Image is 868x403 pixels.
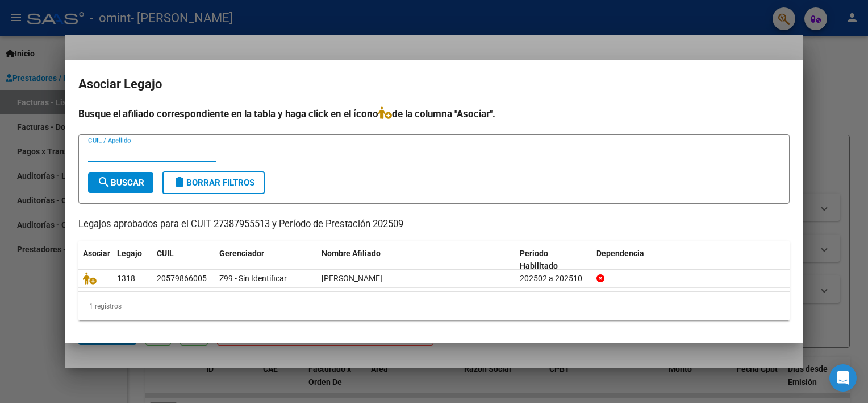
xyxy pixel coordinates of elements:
[97,178,144,188] span: Buscar
[152,241,215,279] datatable-header-cell: CUIL
[520,249,558,271] span: Periodo Habilitado
[322,274,382,283] span: GAUTO ULISES GAEL
[520,272,587,285] div: 202502 a 202510
[173,178,254,188] span: Borrar Filtros
[83,249,110,258] span: Asociar
[78,73,790,95] h2: Asociar Legajo
[219,249,264,258] span: Gerenciador
[596,249,644,258] span: Dependencia
[78,217,790,232] p: Legajos aprobados para el CUIT 27387955513 y Período de Prestación 202509
[97,175,111,189] mat-icon: search
[219,274,287,283] span: Z99 - Sin Identificar
[322,249,381,258] span: Nombre Afiliado
[117,249,142,258] span: Legajo
[515,241,592,279] datatable-header-cell: Periodo Habilitado
[173,175,186,189] mat-icon: delete
[317,241,515,279] datatable-header-cell: Nombre Afiliado
[829,364,857,392] div: Open Intercom Messenger
[162,171,265,194] button: Borrar Filtros
[215,241,317,279] datatable-header-cell: Gerenciador
[88,172,153,193] button: Buscar
[78,292,790,320] div: 1 registros
[157,272,207,285] div: 20579866005
[592,241,790,279] datatable-header-cell: Dependencia
[112,241,152,279] datatable-header-cell: Legajo
[78,241,112,279] datatable-header-cell: Asociar
[78,106,790,121] h4: Busque el afiliado correspondiente en la tabla y haga click en el ícono de la columna "Asociar".
[157,249,174,258] span: CUIL
[117,274,135,283] span: 1318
